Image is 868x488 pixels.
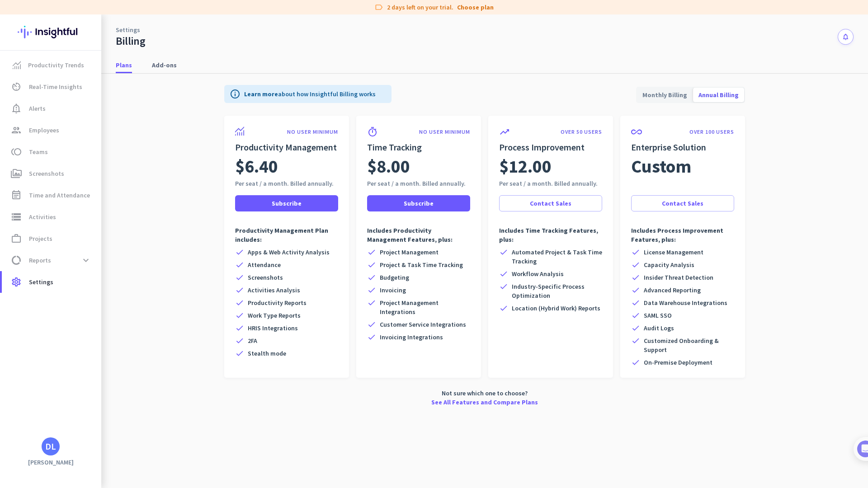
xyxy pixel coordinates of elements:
[499,195,602,211] button: Contact Sales
[235,286,244,295] i: check
[29,211,56,222] span: Activities
[631,226,734,244] p: Includes Process Improvement Features, plus:
[29,125,59,136] span: Employees
[499,226,602,244] p: Includes Time Tracking Features, plus:
[644,248,703,257] span: License Management
[838,29,854,45] button: notifications
[499,141,602,154] h2: Process Improvement
[29,146,48,157] span: Teams
[235,260,244,269] i: check
[842,33,849,41] i: notifications
[644,358,712,367] span: On-Premise Deployment
[28,60,84,70] span: Productivity Trends
[631,260,640,269] i: check
[499,269,508,278] i: check
[248,336,257,345] span: 2FA
[248,260,281,269] span: Attendance
[235,179,338,188] div: Per seat / a month. Billed annually.
[499,127,510,137] i: trending_up
[45,442,56,451] div: DL
[11,168,22,179] i: perm_media
[512,269,564,278] span: Workflow Analysis
[631,298,640,307] i: check
[248,286,300,295] span: Activities Analysis
[442,389,528,398] span: Not sure which one to choose?
[631,286,640,295] i: check
[116,25,140,34] a: Settings
[272,199,302,208] span: Subscribe
[689,128,734,136] p: OVER 100 USERS
[2,54,101,76] a: menu-itemProductivity Trends
[235,298,244,307] i: check
[2,206,101,228] a: storageActivities
[18,14,84,50] img: Insightful logo
[235,195,338,211] button: Subscribe
[78,252,94,268] button: expand_more
[235,127,244,136] img: product-icon
[2,249,101,271] a: data_usageReportsexpand_more
[11,233,22,244] i: work_outline
[431,398,538,407] a: See All Features and Compare Plans
[631,324,640,333] i: check
[419,128,470,136] p: NO USER MINIMUM
[367,127,378,137] i: timer
[367,195,470,211] button: Subscribe
[644,286,701,295] span: Advanced Reporting
[2,141,101,163] a: tollTeams
[29,255,51,266] span: Reports
[235,273,244,282] i: check
[367,248,376,257] i: check
[235,141,338,154] h2: Productivity Management
[367,260,376,269] i: check
[631,311,640,320] i: check
[11,125,22,136] i: group
[116,34,146,48] div: Billing
[380,286,406,295] span: Invoicing
[644,260,694,269] span: Capacity Analysis
[644,311,672,320] span: SAML SSO
[2,98,101,119] a: notification_importantAlerts
[367,226,470,244] p: Includes Productivity Management Features, plus:
[693,84,744,106] span: Annual Billing
[631,195,734,211] button: Contact Sales
[235,248,244,257] i: check
[631,248,640,257] i: check
[367,273,376,282] i: check
[499,248,508,257] i: check
[367,154,410,179] span: $8.00
[374,3,383,12] i: label
[367,298,376,307] i: check
[287,128,338,136] p: NO USER MINIMUM
[637,84,693,106] span: Monthly Billing
[248,324,298,333] span: HRIS Integrations
[152,61,177,70] span: Add-ons
[512,248,602,266] span: Automated Project & Task Time Tracking
[367,141,470,154] h2: Time Tracking
[2,228,101,249] a: work_outlineProjects
[631,141,734,154] h2: Enterprise Solution
[380,260,463,269] span: Project & Task Time Tracking
[631,273,640,282] i: check
[499,154,552,179] span: $12.00
[29,277,53,287] span: Settings
[235,324,244,333] i: check
[631,358,640,367] i: check
[631,127,642,137] i: all_inclusive
[367,333,376,342] i: check
[367,286,376,295] i: check
[244,90,278,98] a: Learn more
[248,349,286,358] span: Stealth mode
[11,255,22,266] i: data_usage
[13,61,21,69] img: menu-item
[11,190,22,201] i: event_note
[248,298,307,307] span: Productivity Reports
[457,3,494,12] a: Choose plan
[248,311,301,320] span: Work Type Reports
[2,184,101,206] a: event_noteTime and Attendance
[235,311,244,320] i: check
[11,103,22,114] i: notification_important
[512,304,600,313] span: Location (Hybrid Work) Reports
[2,271,101,293] a: settingsSettings
[644,298,727,307] span: Data Warehouse Integrations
